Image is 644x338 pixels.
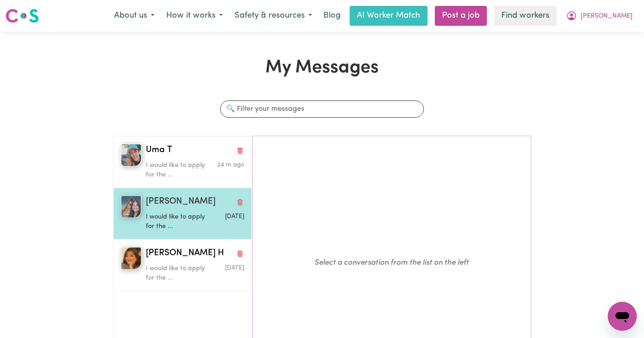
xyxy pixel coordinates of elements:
[350,6,428,26] a: AI Worker Match
[146,247,224,260] span: [PERSON_NAME] H
[236,248,244,259] button: Delete conversation
[581,11,633,21] span: [PERSON_NAME]
[5,5,39,26] a: Careseekers logo
[113,239,252,291] button: Phung H[PERSON_NAME] HDelete conversationI would like to apply for the ...Message sent on August ...
[108,6,160,25] button: About us
[146,212,211,232] p: I would like to apply for the ...
[314,259,469,267] em: Select a conversation from the list on the left
[146,144,172,157] span: Uma T
[146,264,211,283] p: I would like to apply for the ...
[113,57,531,79] h1: My Messages
[494,6,557,26] a: Find workers
[435,6,487,26] a: Post a job
[560,6,639,25] button: My Account
[121,247,141,270] img: Phung H
[236,196,244,208] button: Delete conversation
[146,161,211,180] p: I would like to apply for the ...
[113,188,252,239] button: Sara R[PERSON_NAME]Delete conversationI would like to apply for the ...Message sent on August 4, ...
[121,195,141,218] img: Sara R
[318,6,346,26] a: Blog
[225,214,244,219] span: Message sent on August 4, 2025
[121,144,141,167] img: Uma T
[236,144,244,156] button: Delete conversation
[225,265,244,271] span: Message sent on August 4, 2025
[113,136,252,188] button: Uma TUma TDelete conversationI would like to apply for the ...Message sent on August 5, 2025
[229,6,318,25] button: Safety & resources
[217,162,244,168] span: Message sent on August 5, 2025
[160,6,229,25] button: How it works
[220,100,424,118] input: 🔍 Filter your messages
[146,195,216,209] span: [PERSON_NAME]
[5,8,39,24] img: Careseekers logo
[608,302,637,331] iframe: Button to launch messaging window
